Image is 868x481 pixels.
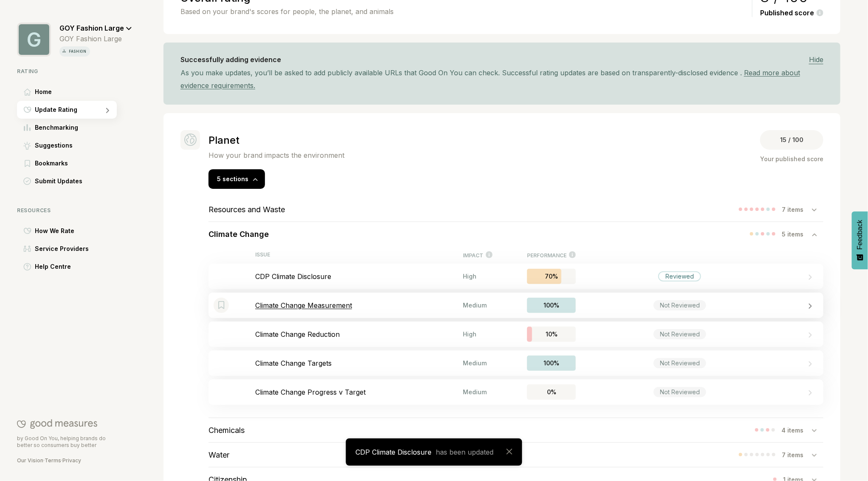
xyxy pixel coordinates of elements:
div: As you make updates, you’ll be asked to add publicly available URLs that Good On You can check. S... [180,66,823,92]
a: How We RateHow We Rate [17,222,132,240]
span: Home [35,87,52,97]
div: Reviewed [658,271,701,282]
div: Medium [463,359,493,367]
div: IMPACT [463,251,493,259]
img: Help Centre [23,263,31,271]
h3: Chemicals [209,426,245,435]
div: Published score [760,9,823,17]
span: Update Rating [35,105,77,115]
span: Benchmarking [35,122,78,133]
div: 7 items [782,206,812,213]
div: 70% [527,269,576,284]
span: Bookmarks [35,158,68,168]
div: Your published score [760,154,823,164]
img: Home [24,88,31,96]
span: Hide [809,55,823,64]
h3: Resources and Waste [209,205,285,214]
img: Bookmarks [25,160,30,167]
a: Privacy [62,457,81,464]
img: Close [507,449,513,455]
h2: Planet [209,134,344,146]
img: Good On You [17,419,97,429]
a: SuggestionsSuggestions [17,137,132,154]
img: Planet [184,134,197,146]
p: Climate Change Measurement [255,301,463,310]
img: How We Rate [23,228,31,234]
div: High [463,273,493,280]
div: ISSUE [255,251,463,259]
p: Climate Change Progress v Target [255,388,463,396]
a: Submit UpdatesSubmit Updates [17,172,132,190]
p: How your brand impacts the environment [209,151,344,159]
span: Service Providers [35,244,89,254]
div: · · [17,457,117,464]
div: Not Reviewed [654,329,706,339]
div: 10% [527,327,576,342]
a: Terms [45,457,61,464]
span: 5 sections [217,175,248,182]
p: by Good On You, helping brands do better so consumers buy better [17,435,117,449]
a: Update RatingUpdate Rating [17,101,132,119]
p: fashion [67,48,88,55]
h3: Water [209,450,229,459]
button: Feedback - Show survey [852,211,868,269]
h3: Successfully adding evidence [180,56,281,64]
div: Medium [463,388,493,396]
span: Help Centre [35,262,71,272]
div: Medium [463,302,493,309]
span: GOY Fashion Large [59,24,124,32]
div: Not Reviewed [654,387,706,397]
div: 100% [527,298,576,313]
div: 100% [527,356,576,371]
h3: Climate Change [209,230,269,239]
p: Climate Change Targets [255,359,463,367]
a: Service ProvidersService Providers [17,240,132,258]
div: Bookmark this item [214,298,229,313]
img: Submit Updates [23,177,31,185]
div: Not Reviewed [654,300,706,310]
span: has been updated [436,448,494,456]
img: vertical icon [61,48,67,54]
a: Help CentreHelp Centre [17,258,132,276]
img: Update Rating [23,106,31,113]
a: Our Vision [17,457,43,464]
a: BenchmarkingBenchmarking [17,119,132,137]
div: GOY Fashion Large [59,34,132,43]
p: Based on your brand's scores for people, the planet, and animals [180,6,748,17]
a: BookmarksBookmarks [17,154,132,172]
div: High [463,330,493,338]
span: Suggestions [35,140,73,151]
div: 0% [527,384,576,400]
img: Suggestions [23,142,31,150]
img: Benchmarking [24,124,31,131]
div: PERFORMANCE [527,251,576,259]
div: 5 items [782,231,812,238]
a: HomeHome [17,83,132,101]
img: Bookmark [218,301,225,309]
div: Rating [17,68,132,74]
p: Climate Change Reduction [255,330,463,339]
div: 7 items [782,451,812,458]
div: 15 / 100 [760,130,823,150]
p: CDP Climate Disclosure [255,272,463,281]
span: How We Rate [35,226,74,236]
span: Submit Updates [35,176,82,186]
img: Service Providers [23,245,31,252]
div: 4 items [781,427,812,434]
span: Feedback [856,220,864,250]
iframe: Website support platform help button [831,444,860,472]
a: Read more about evidence requirements. [180,68,800,90]
div: Resources [17,207,132,213]
p: CDP Climate Disclosure [356,447,494,457]
div: Not Reviewed [654,358,706,368]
